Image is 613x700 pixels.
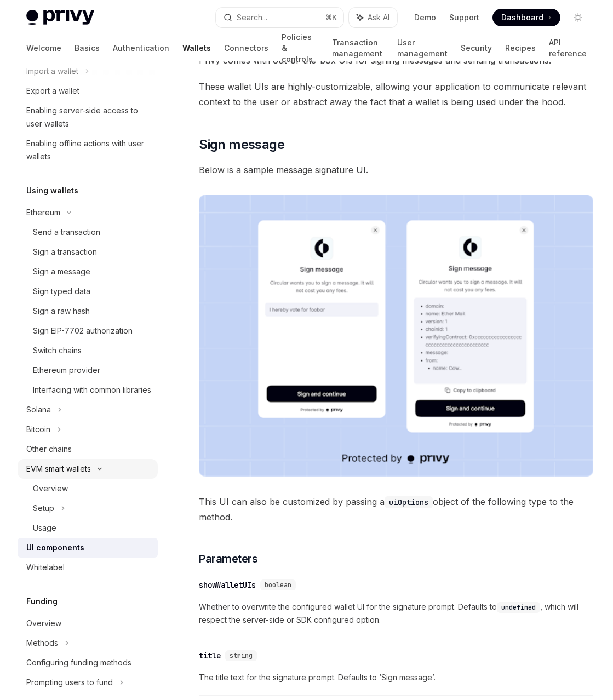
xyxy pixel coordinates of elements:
[549,35,587,61] a: API reference
[33,482,68,495] div: Overview
[501,12,543,23] span: Dashboard
[33,364,100,377] div: Ethereum provider
[33,226,100,239] div: Send a transaction
[397,35,448,61] a: User management
[33,502,54,515] div: Setup
[199,195,593,477] img: images/Sign.png
[18,439,158,459] a: Other chains
[26,676,113,689] div: Prompting users to fund
[113,35,169,61] a: Authentication
[199,494,593,525] span: This UI can also be customized by passing a object of the following type to the method.
[33,245,97,259] div: Sign a transaction
[497,602,540,613] code: undefined
[26,35,61,61] a: Welcome
[26,104,151,130] div: Enabling server-side access to user wallets
[237,11,267,24] div: Search...
[18,101,158,134] a: Enabling server-side access to user wallets
[26,206,60,219] div: Ethereum
[18,301,158,321] a: Sign a raw hash
[18,558,158,577] a: Whitelabel
[26,656,131,669] div: Configuring funding methods
[75,35,100,61] a: Basics
[26,423,50,436] div: Bitcoin
[199,579,256,590] div: showWalletUIs
[449,12,479,23] a: Support
[18,321,158,341] a: Sign EIP-7702 authorization
[33,521,56,535] div: Usage
[33,305,90,318] div: Sign a raw hash
[282,35,319,61] a: Policies & controls
[33,344,82,357] div: Switch chains
[199,162,593,177] span: Below is a sample message signature UI.
[199,136,284,153] span: Sign message
[199,671,593,684] span: The title text for the signature prompt. Defaults to ‘Sign message’.
[349,8,397,27] button: Ask AI
[18,341,158,360] a: Switch chains
[199,600,593,627] span: Whether to overwrite the configured wallet UI for the signature prompt. Defaults to , which will ...
[26,10,94,25] img: light logo
[33,324,133,337] div: Sign EIP-7702 authorization
[33,265,90,278] div: Sign a message
[18,380,158,400] a: Interfacing with common libraries
[199,650,221,661] div: title
[199,551,257,566] span: Parameters
[18,653,158,673] a: Configuring funding methods
[18,479,158,498] a: Overview
[26,561,65,574] div: Whitelabel
[414,12,436,23] a: Demo
[26,403,51,416] div: Solana
[18,222,158,242] a: Send a transaction
[569,9,587,26] button: Toggle dark mode
[33,383,151,397] div: Interfacing with common libraries
[492,9,560,26] a: Dashboard
[18,81,158,101] a: Export a wallet
[18,242,158,262] a: Sign a transaction
[18,613,158,633] a: Overview
[18,134,158,167] a: Enabling offline actions with user wallets
[26,84,79,97] div: Export a wallet
[224,35,268,61] a: Connectors
[368,12,389,23] span: Ask AI
[18,518,158,538] a: Usage
[26,541,84,554] div: UI components
[505,35,536,61] a: Recipes
[26,617,61,630] div: Overview
[385,496,433,508] code: uiOptions
[265,581,291,589] span: boolean
[332,35,384,61] a: Transaction management
[199,79,593,110] span: These wallet UIs are highly-customizable, allowing your application to communicate relevant conte...
[26,636,58,650] div: Methods
[18,282,158,301] a: Sign typed data
[216,8,343,27] button: Search...⌘K
[18,360,158,380] a: Ethereum provider
[182,35,211,61] a: Wallets
[26,443,72,456] div: Other chains
[230,651,253,660] span: string
[461,35,492,61] a: Security
[26,184,78,197] h5: Using wallets
[26,462,91,475] div: EVM smart wallets
[26,595,58,608] h5: Funding
[18,262,158,282] a: Sign a message
[18,538,158,558] a: UI components
[325,13,337,22] span: ⌘ K
[33,285,90,298] div: Sign typed data
[26,137,151,163] div: Enabling offline actions with user wallets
